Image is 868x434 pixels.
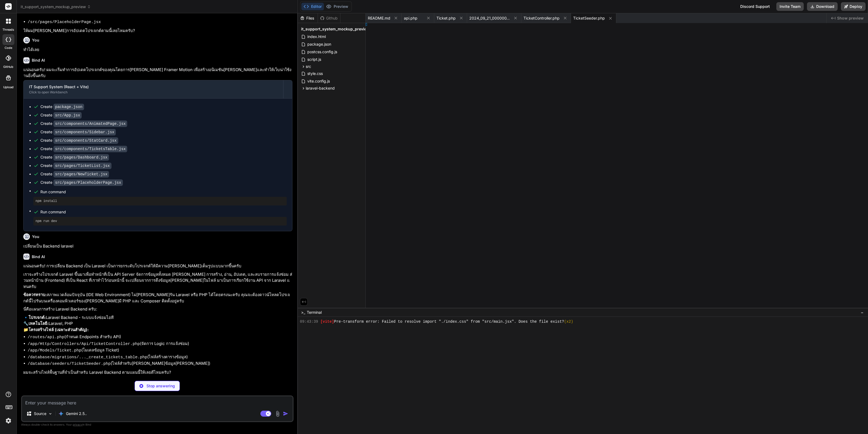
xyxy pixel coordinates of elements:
[301,310,305,315] span: >_
[28,348,81,353] code: /app/Models/Ticket.php
[36,219,285,223] pre: npm run dev
[307,33,326,40] span: index.html
[28,354,292,361] li: (ไฟล์สร้างตารางข้อมูล)
[28,327,89,332] strong: โครงสร้างไฟล์ (เฉพาะส่วนสำคัญ):
[307,78,330,84] span: vite.config.js
[23,292,292,304] p: สภาพแวดล้อมปัจจุบัน (IDE Web Environment) ไม่[PERSON_NAME]รัน Laravel หรือ PHP ได้โดยตรงนะครับ คุ...
[298,15,318,21] div: Files
[23,67,292,79] p: แน่นอนครับ! ผมจะเริ่มทำการอัปเดตโปรเจกต์ของคุณโดยการ[PERSON_NAME] Framer Motion เพื่อสร้างอนิเมชั...
[40,121,127,126] div: Create
[23,315,292,333] p: 🔹 Laravel Backend - ระบบแจ้งซ่อมไอที 🔧 Laravel, PHP 📁
[32,58,45,63] h6: Bind AI
[66,411,87,416] p: Gemini 2.5..
[307,41,332,47] span: package.json
[53,104,84,110] code: package.json
[3,65,13,69] label: GitHub
[28,347,292,354] li: (โมเดลข้อมูล Ticket)
[28,13,86,18] code: /src/pages/NewTicket.jsx
[300,319,318,324] span: 09:43:39
[28,355,147,360] code: /database/migrations/..._create_tickets_table.php
[53,129,116,135] code: src/components/Sidebar.jsx
[324,3,350,10] button: Preview
[28,321,49,326] strong: เทคโนโลยี:
[28,360,292,367] li: (ไฟล์สำหรับ[PERSON_NAME]ข้อมูล[PERSON_NAME])
[28,342,140,346] code: /app/Http/Controllers/Api/TicketController.php
[23,369,292,376] p: ผมจะสร้างไฟล์พื้นฐานที่จำเป็นสำหรับ Laravel Backend ตามแผนนี้ให้เลยดีไหมครับ?
[28,362,111,366] code: /database/seeders/TicketSeeder.php
[368,15,390,21] span: README.md
[40,171,109,177] div: Create
[40,209,287,215] span: Run command
[53,146,127,152] code: src/components/TicketsTable.jsx
[40,154,109,160] div: Create
[48,411,53,416] img: Pick Models
[36,199,285,203] pre: npm install
[320,319,334,324] span: [vite]
[40,104,84,110] div: Create
[40,112,82,118] div: Create
[524,15,560,21] span: TicketController.php
[23,263,292,269] p: แน่นอนครับ! การเปลี่ยน Backend เป็น Laravel เป็นการยกระดับโปรเจกต์ให้มีความ[PERSON_NAME]เต็มรูปแบ...
[23,271,292,290] p: เราจะสร้างโปรเจกต์ Laravel ขึ้นมาเพื่อทำหน้าที่เป็น API Server จัดการข้อมูลทั้งหมด [PERSON_NAME] ...
[28,315,46,320] strong: โปรเจกต์:
[53,163,111,169] code: src/pages/TicketList.jsx
[307,70,323,77] span: style.css
[53,137,118,144] code: src/components/StatCard.jsx
[564,319,573,324] span: (x2)
[275,411,281,417] img: attachment
[24,80,283,98] button: IT Support System (React + Vite)Click to open Workbench
[301,3,324,10] button: Editor
[58,411,64,416] img: Gemini 2.5 Pro
[807,2,838,11] button: Download
[146,383,175,389] p: Stop answering
[841,2,866,11] button: Deploy
[29,90,278,94] div: Click to open Workbench
[307,49,338,55] span: postcss.config.js
[28,334,292,341] li: (กำหนด Endpoints สำหรับ API)
[5,46,12,50] label: code
[2,27,14,32] label: threads
[40,138,118,143] div: Create
[737,2,773,11] div: Discord Support
[283,411,288,416] img: icon
[28,341,292,347] li: (จัดการ Logic การแจ้งซ่อม)
[23,47,292,53] p: ทำได้เลย
[306,64,311,69] span: src
[40,189,287,195] span: Run command
[837,15,864,21] span: Show preview
[4,416,13,425] img: settings
[23,306,292,312] p: นี่คือแผนการสร้าง Laravel Backend ครับ:
[32,254,45,259] h6: Bind AI
[40,129,116,135] div: Create
[23,28,292,34] p: ให้ผม[PERSON_NAME]การอัปเดตโปรเจกต์ตามนี้เลยไหมครับ?
[860,308,865,317] button: −
[436,15,456,21] span: Ticket.php
[307,310,322,315] span: Terminal
[32,234,39,239] h6: You
[34,411,46,416] p: Source
[32,37,39,43] h6: You
[3,85,14,90] label: Upload
[318,15,340,21] div: Github
[28,20,101,24] code: /src/pages/PlaceholderPage.jsx
[861,310,864,315] span: −
[23,292,47,297] strong: ข้อควรทราบ:
[53,112,82,119] code: src/App.jsx
[306,85,335,91] span: laravel-backend
[28,335,64,340] code: /routes/api.php
[53,171,109,178] code: src/pages/NewTicket.jsx
[40,180,123,185] div: Create
[334,319,564,324] span: Pre-transform error: Failed to resolve import "./index.css" from "src/main.jsx". Does the file ex...
[573,15,605,21] span: TicketSeeder.php
[301,26,370,32] span: it_support_system_mockup_preview
[469,15,510,21] span: 2024_09_21_000000_create_tickets_table.php
[23,243,292,249] p: เปลี่ยนเป็น Backend laravel
[21,4,91,9] span: it_support_system_mockup_preview
[776,2,804,11] button: Invite Team
[40,163,111,169] div: Create
[307,56,322,63] span: script.js
[73,423,82,426] span: privacy
[29,84,278,90] div: IT Support System (React + Vite)
[21,422,293,427] p: Always double-check its answers. Your in Bind
[404,15,417,21] span: api.php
